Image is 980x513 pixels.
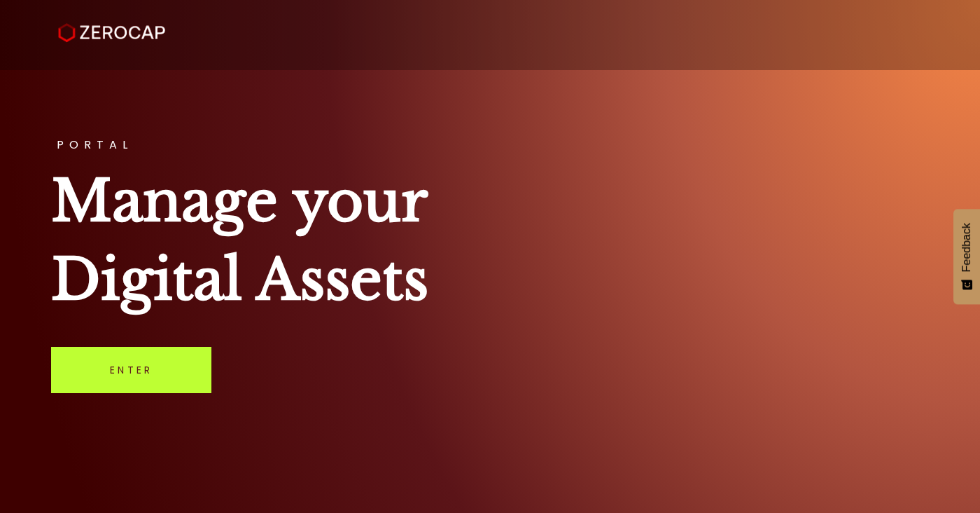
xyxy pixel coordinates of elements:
[51,139,929,151] h3: PORTAL
[51,162,929,319] h1: Manage your Digital Assets
[960,223,973,272] span: Feedback
[58,23,165,43] img: ZeroCap
[953,209,980,304] button: Feedback - Show survey
[51,347,211,393] a: Enter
